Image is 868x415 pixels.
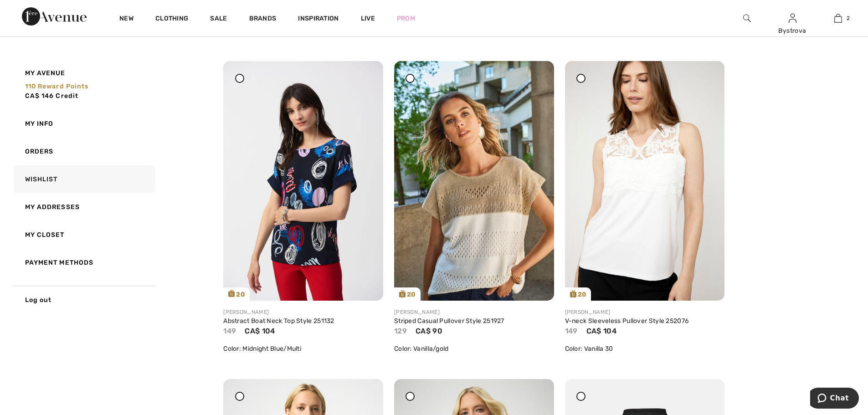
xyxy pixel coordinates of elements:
[223,61,383,300] img: joseph-ribkoff-tops-midnight-blue-multi_251132_1_9aa2_search.jpg
[12,221,155,249] a: My Closet
[249,15,277,24] a: Brands
[394,61,554,301] img: joseph-ribkoff-tops-vanilla-gold_251927_2_117a_search.jpg
[25,82,89,90] span: 110 Reward points
[565,344,725,354] div: Color: Vanilla 30
[245,327,275,335] span: CA$ 104
[12,286,155,314] a: Log out
[25,68,66,78] span: My Avenue
[223,308,383,316] div: [PERSON_NAME]
[789,14,796,22] a: Sign In
[223,61,383,300] a: 20
[397,14,415,23] a: Prom
[810,388,859,410] iframe: Opens a widget where you can chat to one of our agents
[743,13,751,24] img: search the website
[394,344,554,354] div: Color: Vanilla/gold
[789,13,796,24] img: My Info
[25,92,79,100] span: CA$ 146 Credit
[565,61,725,301] a: 20
[394,308,554,316] div: [PERSON_NAME]
[586,327,616,335] span: CA$ 104
[223,344,383,354] div: Color: Midnight Blue/Multi
[223,327,236,335] span: 149
[12,249,155,277] a: Payment Methods
[394,317,504,325] a: Striped Casual Pullover Style 251927
[155,15,188,24] a: Clothing
[834,13,842,24] img: My Bag
[12,165,155,193] a: Wishlist
[770,26,815,36] div: Bystrova
[565,308,725,316] div: [PERSON_NAME]
[298,15,339,24] span: Inspiration
[565,317,689,325] a: V-neck Sleeveless Pullover Style 252076
[416,327,442,335] span: CA$ 90
[394,327,407,335] span: 129
[565,61,725,301] img: joseph-ribkoff-tops-vanilla-30_252076a_3_2659_search.jpg
[12,138,155,165] a: Orders
[223,317,334,325] a: Abstract Boat Neck Top Style 251132
[12,110,155,138] a: My Info
[119,15,134,24] a: New
[22,7,87,26] img: 1ère Avenue
[847,14,850,22] span: 2
[12,193,155,221] a: My Addresses
[565,327,578,335] span: 149
[361,14,375,23] a: Live
[394,61,554,301] a: 20
[816,13,860,24] a: 2
[210,15,227,24] a: Sale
